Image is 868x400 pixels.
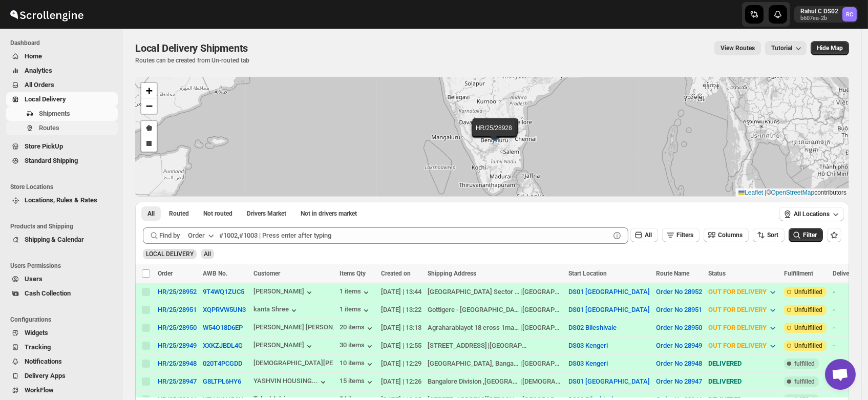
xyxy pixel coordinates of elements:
[381,376,421,387] div: [DATE] | 12:26
[825,359,856,390] div: Open chat
[25,329,48,336] span: Widgets
[486,129,502,140] img: Marker
[6,78,118,92] button: All Orders
[340,359,375,369] button: 10 items
[8,2,85,27] img: ScrollEngine
[833,323,868,333] div: -
[662,228,700,242] button: Filters
[158,306,197,313] button: HR/25/28951
[6,233,118,247] button: Shipping & Calendar
[800,7,838,15] p: Rahul C DS02
[10,183,118,191] span: Store Locations
[794,6,858,23] button: User menu
[203,360,242,367] button: 020T4PCGDD
[340,341,375,351] button: 30 items
[158,270,173,277] span: Order
[702,338,784,354] button: OUT FOR DELIVERY
[794,342,822,350] span: Unfulfilled
[833,305,868,315] div: -
[340,377,375,387] button: 15 items
[702,302,784,318] button: OUT FOR DELIVERY
[656,342,702,349] button: Order No 28949
[486,130,502,141] img: Marker
[253,287,314,298] button: [PERSON_NAME]
[522,323,562,333] div: [GEOGRAPHIC_DATA]
[487,130,502,141] img: Marker
[718,231,743,239] span: Columns
[158,324,197,331] button: HR/25/28950
[6,107,118,121] button: Shipments
[147,209,155,218] span: All
[738,189,763,196] a: Leaflet
[253,270,280,277] span: Customer
[10,262,118,270] span: Users Permissions
[789,228,823,242] button: Filter
[25,357,62,365] span: Notifications
[25,95,66,103] span: Local Delivery
[39,124,59,132] span: Routes
[6,354,118,369] button: Notifications
[568,270,607,277] span: Start Location
[486,129,501,140] img: Marker
[203,270,227,277] span: AWB No.
[146,84,153,97] span: +
[25,81,54,89] span: All Orders
[203,306,246,313] button: XQPRVW5UN3
[203,288,244,296] button: 9T4WQ1ZUC5
[676,231,693,239] span: Filters
[25,142,63,150] span: Store PickUp
[428,341,487,351] div: [STREET_ADDRESS]
[784,270,813,277] span: Fulfillment
[25,372,66,380] span: Delivery Apps
[197,206,239,221] button: Unrouted
[794,324,822,332] span: Unfulfilled
[428,287,562,297] div: |
[158,288,197,296] div: HR/25/28952
[39,110,70,117] span: Shipments
[203,342,243,349] button: XXKZJBDL4G
[708,288,767,296] span: OUT FOR DELIVERY
[6,121,118,135] button: Routes
[428,376,520,387] div: Bangalore Division ,[GEOGRAPHIC_DATA] ,[GEOGRAPHIC_DATA] ,562114
[568,342,608,349] button: DS03 Kengeri
[702,320,784,336] button: OUT FOR DELIVERY
[141,83,157,98] a: Zoom in
[568,377,650,385] button: DS01 [GEOGRAPHIC_DATA]
[25,275,43,283] span: Users
[146,250,194,258] span: LOCAL DELIVERY
[708,270,726,277] span: Status
[428,270,476,277] span: Shipping Address
[765,189,767,196] span: |
[135,56,252,65] p: Routes can be created from Un-routed tab
[489,127,504,138] img: Marker
[25,67,52,74] span: Analytics
[708,306,767,313] span: OUT FOR DELIVERY
[794,210,830,218] span: All Locations
[487,127,502,138] img: Marker
[340,323,375,333] button: 20 items
[253,341,314,351] button: [PERSON_NAME]
[736,188,849,197] div: © contributors
[10,39,118,47] span: Dashboard
[702,284,784,300] button: OUT FOR DELIVERY
[794,377,815,386] span: fulfilled
[428,305,562,315] div: |
[522,359,562,369] div: [GEOGRAPHIC_DATA]
[846,11,853,18] text: RC
[656,324,702,331] button: Order No 28950
[253,359,333,369] button: [DEMOGRAPHIC_DATA][PERSON_NAME]
[522,376,562,387] div: [DEMOGRAPHIC_DATA]
[204,250,211,258] span: All
[721,44,755,52] span: View Routes
[340,287,371,298] button: 1 items
[141,136,157,152] a: Draw a rectangle
[253,305,299,315] button: kanta Shree
[794,306,822,314] span: Unfulfilled
[428,359,562,369] div: |
[25,196,97,204] span: Locations, Rules & Rates
[188,230,205,241] div: Order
